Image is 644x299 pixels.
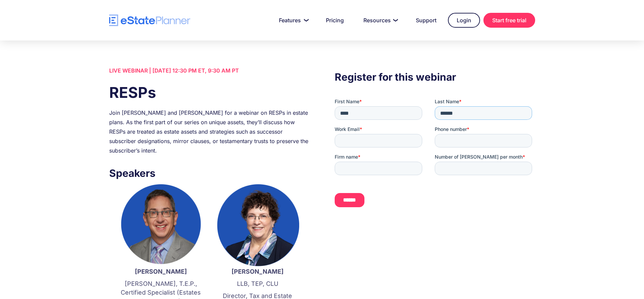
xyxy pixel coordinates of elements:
[408,13,445,27] a: Support
[355,13,404,27] a: Resources
[109,15,190,26] a: home
[271,13,314,27] a: Features
[232,268,284,275] strong: [PERSON_NAME]
[318,13,352,27] a: Pricing
[216,279,299,288] p: LLB, TEP, CLU
[109,82,309,103] h1: RESPs
[109,165,309,181] h3: Speakers
[448,13,480,28] a: Login
[109,66,309,75] div: LIVE WEBINAR | [DATE] 12:30 PM ET, 9:30 AM PT
[135,268,187,275] strong: [PERSON_NAME]
[109,108,309,155] div: Join [PERSON_NAME] and [PERSON_NAME] for a webinar on RESPs in estate plans. As the first part of...
[483,13,535,28] a: Start free trial
[335,69,535,85] h3: Register for this webinar
[335,98,535,227] iframe: Form 0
